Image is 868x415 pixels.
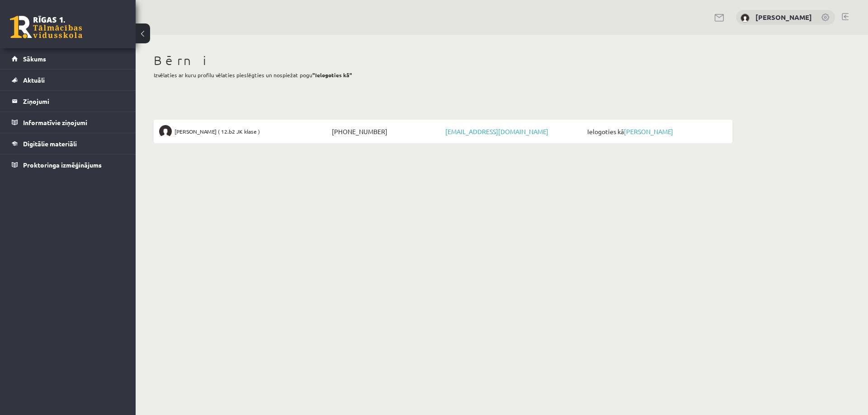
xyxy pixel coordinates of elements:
img: Tīna Elizabete Klipa [159,125,172,138]
a: [PERSON_NAME] [755,13,812,22]
h1: Bērni [154,53,732,68]
span: Aktuāli [23,76,45,84]
span: Sākums [23,55,46,63]
span: [PERSON_NAME] ( 12.b2 JK klase ) [175,125,260,138]
span: Ielogoties kā [585,125,727,138]
a: Digitālie materiāli [12,133,124,154]
a: Sākums [12,48,124,69]
a: [EMAIL_ADDRESS][DOMAIN_NAME] [445,127,548,135]
p: Izvēlaties ar kuru profilu vēlaties pieslēgties un nospiežat pogu [154,71,732,79]
legend: Ziņojumi [23,91,124,112]
legend: Informatīvie ziņojumi [23,112,124,133]
span: [PHONE_NUMBER] [330,125,443,138]
a: Informatīvie ziņojumi [12,112,124,133]
a: Proktoringa izmēģinājums [12,154,124,175]
span: Proktoringa izmēģinājums [23,161,102,169]
a: Aktuāli [12,70,124,90]
a: Ziņojumi [12,91,124,112]
span: Digitālie materiāli [23,140,77,148]
img: Inga Klipa [741,14,750,23]
b: "Ielogoties kā" [312,71,352,79]
a: [PERSON_NAME] [624,127,673,135]
a: Rīgas 1. Tālmācības vidusskola [10,16,82,38]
